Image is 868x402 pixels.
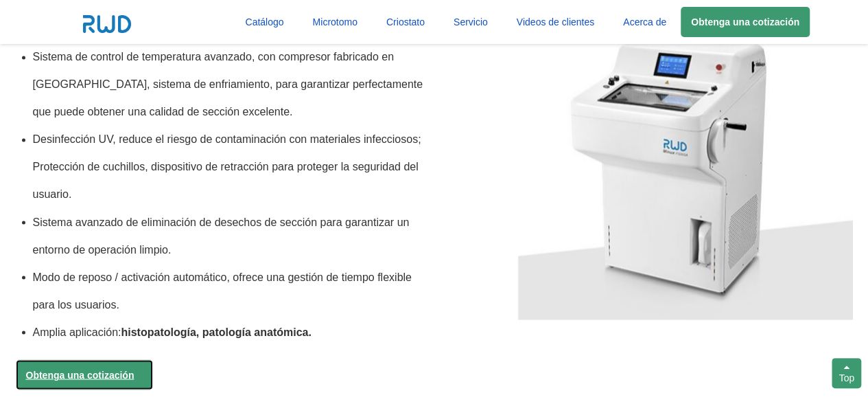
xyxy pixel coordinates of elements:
li: Sistema de control de temperatura avanzado, con compresor fabricado en [GEOGRAPHIC_DATA], sistema... [33,43,434,126]
div: Top [832,358,861,388]
li: Desinfección UV, reduce el riesgo de contaminación con materiales infecciosos; Protección de cuch... [33,126,434,208]
a: Obtenga una cotización [681,7,810,37]
b: histopatología, patología anatómica. [121,326,311,337]
li: Sistema avanzado de eliminación de desechos de sección para garantizar un entorno de operación li... [33,208,434,263]
li: Amplia aplicación: [33,318,434,346]
li: Modo de reposo / activación automático, ofrece una gestión de tiempo flexible para los usuarios. [33,263,434,318]
a: Obtenga una cotización [16,359,153,390]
